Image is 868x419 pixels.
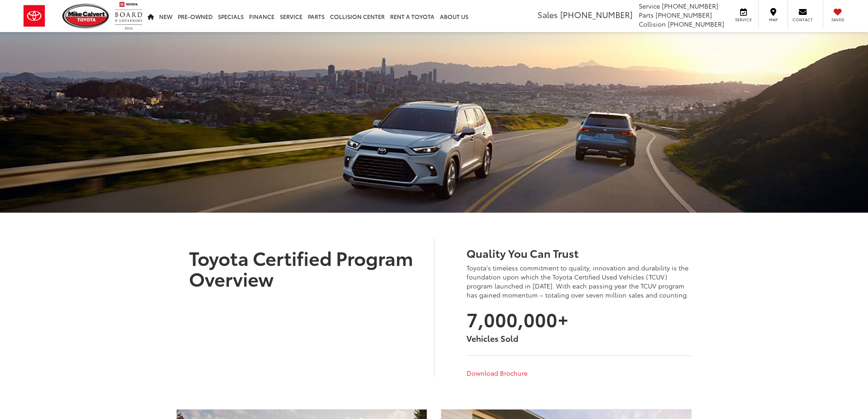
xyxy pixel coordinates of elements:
h4: Vehicles Sold [467,334,692,343]
span: Service [639,1,660,10]
span: Parts [639,10,654,19]
img: Mike Calvert Toyota [62,4,110,28]
span: Sales [538,9,558,20]
a: Download Brochure [467,368,528,377]
h3: Quality You Can Trust [467,247,692,259]
span: [PHONE_NUMBER] [662,1,718,10]
h2: 7,000,000+ [467,308,692,329]
span: Map [763,17,783,23]
span: Saved [828,17,848,23]
span: Collision [639,19,666,28]
span: [PHONE_NUMBER] [668,19,724,28]
span: Service [733,17,754,23]
span: [PHONE_NUMBER] [560,9,632,20]
h1: Toyota Certified Program Overview [189,247,415,289]
p: Toyota's timeless commitment to quality, innovation and durability is the foundation upon which t... [467,263,692,299]
span: Contact [793,17,813,23]
span: [PHONE_NUMBER] [656,10,712,19]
